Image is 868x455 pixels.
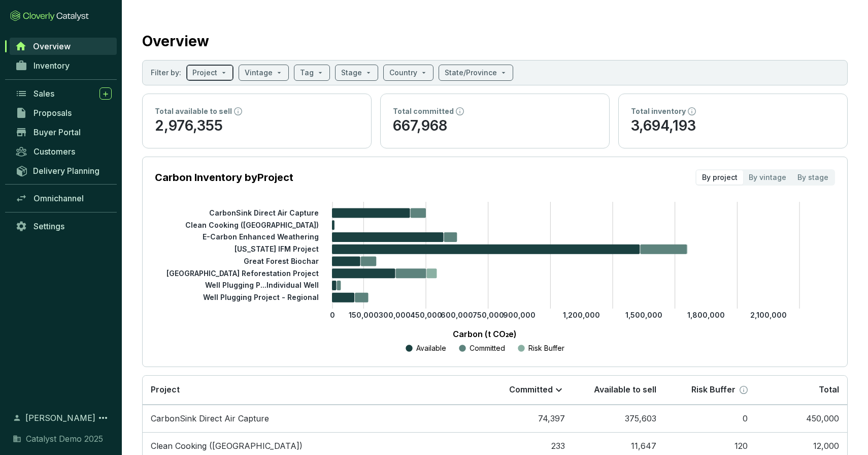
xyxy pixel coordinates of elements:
tspan: E-Carbon Enhanced Weathering [203,232,319,241]
span: Omnichannel [34,193,84,203]
tspan: 150,000 [349,311,379,319]
tspan: [GEOGRAPHIC_DATA] Reforestation Project [166,268,319,277]
p: Carbon Inventory by Project [155,170,293,185]
tspan: Clean Cooking ([GEOGRAPHIC_DATA]) [185,220,319,229]
span: Overview [33,41,71,51]
p: Committed [470,343,505,353]
p: Filter by: [151,68,181,78]
tspan: 1,200,000 [563,311,600,319]
tspan: 300,000 [379,311,411,319]
p: 667,968 [393,116,597,136]
tspan: 450,000 [410,311,442,319]
tspan: CarbonSink Direct Air Capture [209,208,319,217]
td: 0 [664,405,756,433]
a: Settings [10,218,117,235]
a: Sales [10,85,117,102]
tspan: Great Forest Biochar [244,257,319,265]
tspan: 900,000 [503,311,536,319]
td: 450,000 [756,405,847,433]
a: Buyer Portal [10,124,117,141]
span: Inventory [34,60,70,71]
p: 3,694,193 [631,116,835,136]
span: Catalyst Demo 2025 [26,433,103,445]
tspan: 2,100,000 [750,311,787,319]
span: Buyer Portal [34,127,81,137]
p: Carbon (t CO₂e) [170,328,799,340]
span: Settings [34,221,64,231]
p: Risk Buffer [691,384,736,396]
th: Total [756,376,847,405]
tspan: Well Plugging Project - Regional [203,293,319,301]
th: Available to sell [573,376,664,405]
a: Delivery Planning [10,162,117,179]
tspan: 750,000 [473,311,504,319]
tspan: Well Plugging P...Individual Well [205,281,319,289]
span: Delivery Planning [33,166,99,176]
tspan: [US_STATE] IFM Project [235,245,319,253]
p: Available [416,343,446,353]
div: By vintage [743,170,792,185]
a: Inventory [10,57,117,74]
tspan: 1,500,000 [625,311,662,319]
p: Total available to sell [155,106,232,116]
p: Total committed [393,106,454,116]
p: Committed [509,384,553,396]
a: Omnichannel [10,190,117,207]
td: CarbonSink Direct Air Capture [143,405,482,433]
a: Overview [10,38,117,55]
th: Project [143,376,482,405]
a: Customers [10,143,117,160]
span: Customers [34,146,75,157]
tspan: 0 [330,311,335,319]
span: Sales [34,88,54,99]
tspan: 600,000 [441,311,473,319]
td: 74,397 [482,405,573,433]
h2: Overview [142,31,209,52]
div: By project [696,170,743,185]
p: Risk Buffer [528,343,564,353]
td: 375,603 [573,405,664,433]
tspan: 1,800,000 [687,311,725,319]
p: Total inventory [631,106,686,116]
p: 2,976,355 [155,116,359,136]
span: [PERSON_NAME] [25,412,95,424]
a: Proposals [10,104,117,122]
div: By stage [792,170,834,185]
div: segmented control [695,169,835,186]
span: Proposals [34,108,72,118]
